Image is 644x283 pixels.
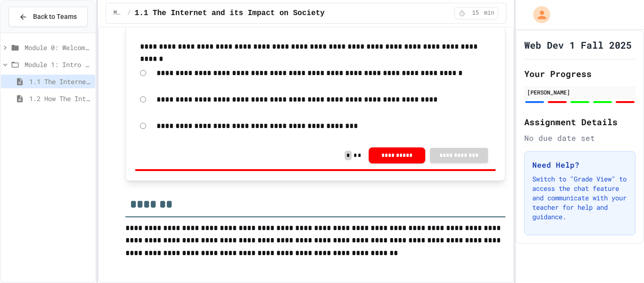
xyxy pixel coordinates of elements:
span: 1.1 The Internet and its Impact on Society [29,77,91,86]
p: Switch to "Grade View" to access the chat feature and communicate with your teacher for help and ... [532,174,627,222]
span: 1.1 The Internet and its Impact on Society [134,8,324,19]
h1: Web Dev 1 Fall 2025 [524,38,632,51]
button: Back to Teams [8,7,88,27]
h3: Need Help? [532,159,627,171]
span: min [484,9,495,17]
div: No due date set [524,132,636,144]
span: Module 0: Welcome to Web Development [25,43,91,52]
h2: Your Progress [524,67,636,80]
span: Module 1: Intro to the Web [25,60,91,69]
span: / [127,9,131,17]
span: Module 1: Intro to the Web [114,9,124,17]
span: 1.2 How The Internet Works [29,94,91,103]
span: Back to Teams [33,12,77,22]
h2: Assignment Details [524,115,636,129]
div: My Account [523,4,553,26]
span: 15 [468,9,483,17]
div: [PERSON_NAME] [527,88,633,96]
